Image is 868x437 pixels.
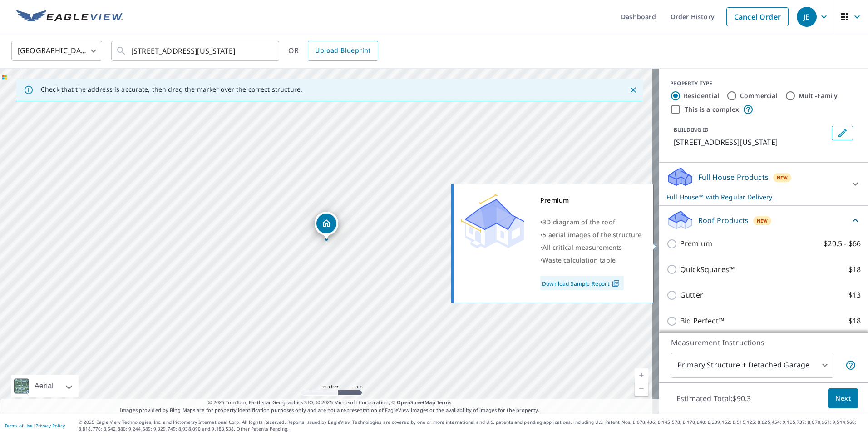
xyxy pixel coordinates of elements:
[666,166,861,202] div: Full House ProductsNewFull House™ with Regular Delivery
[540,276,624,290] a: Download Sample Report
[832,126,853,140] button: Edit building 1
[671,353,833,378] div: Primary Structure + Detached Garage
[11,375,79,397] div: Aerial
[5,422,33,429] a: Terms of Use
[41,85,302,94] p: Check that the address is accurate, then drag the marker over the correct structure.
[685,105,739,114] label: This is a complex
[674,137,828,148] p: [STREET_ADDRESS][US_STATE]
[824,238,861,249] p: $20.5 - $66
[16,10,123,24] img: EV Logo
[32,375,56,397] div: Aerial
[666,192,844,202] p: Full House™ with Regular Delivery
[674,126,709,134] p: BUILDING ID
[397,399,435,406] a: OpenStreetMap
[315,212,338,240] div: Dropped pin, building 1, Residential property, 3921 Lantana Pl Virginia Beach, VA 23456
[542,218,615,226] span: 3D diagram of the roof
[542,256,616,264] span: Waste calculation table
[698,215,749,226] p: Roof Products
[671,337,856,348] p: Measurement Instructions
[848,289,861,301] p: $13
[635,368,648,382] a: Current Level 17, Zoom In
[315,45,370,56] span: Upload Blueprint
[288,41,378,61] div: OR
[797,7,817,27] div: JE
[666,209,861,231] div: Roof ProductsNew
[835,393,851,404] span: Next
[540,241,642,254] div: •
[308,41,378,61] a: Upload Blueprint
[542,243,622,252] span: All critical measurements
[635,382,648,396] a: Current Level 17, Zoom Out
[610,279,622,288] img: Pdf Icon
[680,264,735,275] p: QuickSquares™
[5,423,65,428] p: |
[740,91,778,100] label: Commercial
[726,7,789,26] a: Cancel Order
[757,217,768,224] span: New
[540,194,642,207] div: Premium
[845,360,856,371] span: Your report will include the primary structure and a detached garage if one exists.
[698,172,769,183] p: Full House Products
[461,194,524,248] img: Premium
[540,216,642,228] div: •
[828,388,858,409] button: Next
[777,174,788,181] span: New
[680,289,703,301] p: Gutter
[848,315,861,327] p: $18
[627,84,639,96] button: Close
[540,228,642,241] div: •
[680,315,724,327] p: Bid Perfect™
[208,399,452,407] span: © 2025 TomTom, Earthstar Geographics SIO, © 2025 Microsoft Corporation, ©
[79,419,863,432] p: © 2025 Eagle View Technologies, Inc. and Pictometry International Corp. All Rights Reserved. Repo...
[131,38,261,64] input: Search by address or latitude-longitude
[542,230,641,239] span: 5 aerial images of the structure
[540,254,642,267] div: •
[669,388,758,408] p: Estimated Total: $90.3
[670,79,857,88] div: PROPERTY TYPE
[848,264,861,275] p: $18
[680,238,712,249] p: Premium
[437,399,452,406] a: Terms
[684,91,719,100] label: Residential
[11,38,102,64] div: [GEOGRAPHIC_DATA]
[799,91,838,100] label: Multi-Family
[35,422,65,429] a: Privacy Policy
